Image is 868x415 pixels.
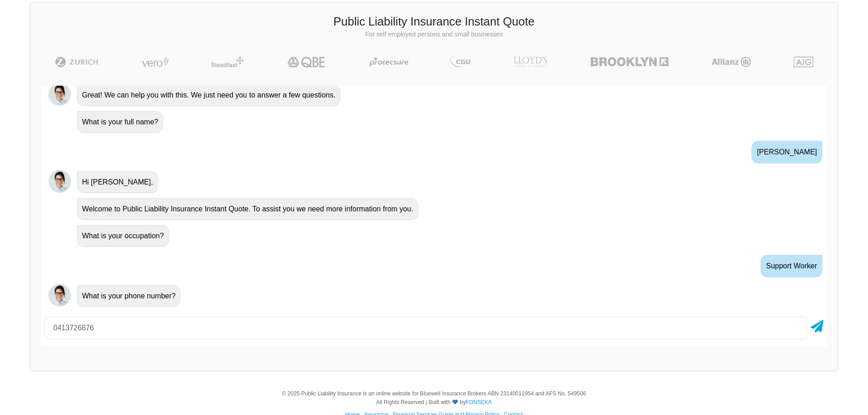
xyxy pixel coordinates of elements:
div: Great! We can help you with this. We just need you to answer a few questions. [77,84,340,106]
div: [PERSON_NAME] [751,141,822,164]
img: Chatbot | PLI [48,284,71,307]
div: What is your full name? [77,111,163,133]
div: What is your phone number? [77,285,180,307]
p: For self employed persons and small businesses [37,30,831,39]
img: Chatbot | PLI [48,83,71,106]
img: Steadfast | Public Liability Insurance [207,56,247,67]
img: Allianz | Public Liability Insurance [707,56,755,67]
img: QBE | Public Liability Insurance [282,56,331,67]
a: FONSEKA [466,399,492,405]
div: Welcome to Public Liability Insurance Instant Quote. To assist you we need more information from ... [77,198,418,220]
h3: Public Liability Insurance Instant Quote [37,14,831,30]
img: LLOYD's | Public Liability Insurance [508,56,552,67]
div: What is your occupation? [77,225,169,247]
input: Your phone number, eg: +61xxxxxxxxxx / 0xxxxxxxxx [45,317,807,339]
div: support worker [760,255,822,277]
img: CGU | Public Liability Insurance [447,56,474,67]
img: Protecsure | Public Liability Insurance [366,56,412,67]
div: Hi [PERSON_NAME], [77,171,158,193]
img: AIG | Public Liability Insurance [790,56,817,67]
img: Zurich | Public Liability Insurance [51,56,103,67]
img: Chatbot | PLI [48,170,71,193]
img: Brooklyn | Public Liability Insurance [587,56,672,67]
img: Vero | Public Liability Insurance [138,56,173,67]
